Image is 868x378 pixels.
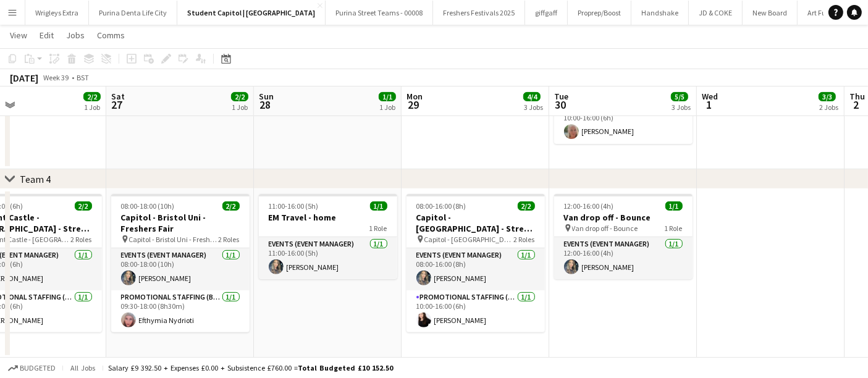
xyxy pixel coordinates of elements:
div: Salary £9 392.50 + Expenses £0.00 + Subsistence £760.00 = [108,363,393,372]
a: View [5,27,32,43]
span: View [10,30,27,41]
button: JD & COKE [689,1,743,25]
button: Purina Denta Life City [89,1,177,25]
button: Budgeted [6,361,57,375]
button: Handshake [631,1,689,25]
span: Edit [40,30,54,41]
button: New Board [743,1,798,25]
button: Freshers Festivals 2025 [433,1,525,25]
span: Budgeted [20,364,56,372]
span: Comms [97,30,125,41]
span: Jobs [66,30,85,41]
div: BST [77,73,89,82]
button: Purina Street Teams - 00008 [326,1,433,25]
a: Comms [92,27,130,43]
button: Wrigleys Extra [25,1,89,25]
div: Team 4 [20,173,51,185]
button: Student Capitol | [GEOGRAPHIC_DATA] [177,1,326,25]
div: [DATE] [10,72,38,84]
span: Total Budgeted £10 152.50 [298,363,393,372]
a: Edit [35,27,59,43]
a: Jobs [61,27,90,43]
button: Proprep/Boost [568,1,631,25]
button: Art Fund [798,1,845,25]
span: Week 39 [41,73,72,82]
button: giffgaff [525,1,568,25]
span: All jobs [68,363,98,372]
